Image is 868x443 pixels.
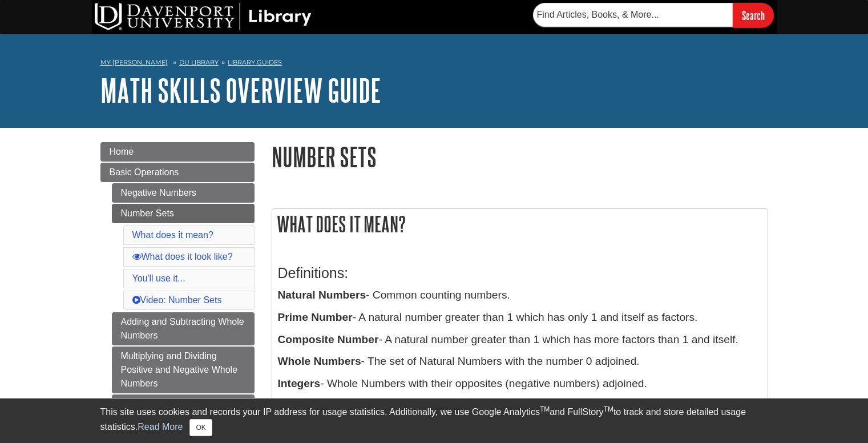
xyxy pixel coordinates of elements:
h3: Definitions: [278,265,762,281]
a: Number Sets [112,204,255,223]
p: - A natural number greater than 1 which has only 1 and itself as factors. [278,309,762,326]
p: - A natural number greater than 1 which has more factors than 1 and itself. [278,332,762,348]
a: Home [100,142,255,162]
a: My [PERSON_NAME] [100,58,168,67]
a: What does it mean? [132,230,213,240]
button: Close [189,419,212,436]
img: DU Library [95,3,312,30]
b: Whole Numbers [278,355,361,367]
a: DU Library [179,58,219,66]
a: Library Guides [228,58,282,66]
a: Adding and Subtracting Whole Numbers [112,312,255,345]
b: Natural Numbers [278,289,366,301]
h2: What does it mean? [272,209,768,239]
input: Find Articles, Books, & More... [533,3,733,27]
p: - Common counting numbers. [278,287,762,304]
sup: TM [604,405,613,413]
a: You'll use it... [132,273,185,283]
a: Negative Numbers [112,183,255,203]
a: Dividing by [PERSON_NAME] [112,394,255,414]
nav: breadcrumb [100,55,768,73]
div: This site uses cookies and records your IP address for usage statistics. Additionally, we use Goo... [100,405,768,436]
a: Multiplying and Dividing Positive and Negative Whole Numbers [112,347,255,393]
a: What does it look like? [132,252,233,261]
input: Search [733,3,774,27]
p: - Whole Numbers with their opposites (negative numbers) adjoined. [278,376,762,392]
span: Home [110,147,134,156]
b: Integers [278,377,321,389]
a: Math Skills Overview Guide [100,73,381,108]
b: Prime Number [278,311,353,323]
span: Basic Operations [110,167,179,177]
a: Basic Operations [100,163,255,182]
form: Searches DU Library's articles, books, and more [533,3,774,27]
b: Composite Number [278,333,379,345]
a: Video: Number Sets [132,295,222,305]
sup: TM [540,405,550,413]
p: - The set of Natural Numbers with the number 0 adjoined. [278,353,762,370]
a: Read More [138,422,183,432]
h1: Number Sets [272,142,768,171]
